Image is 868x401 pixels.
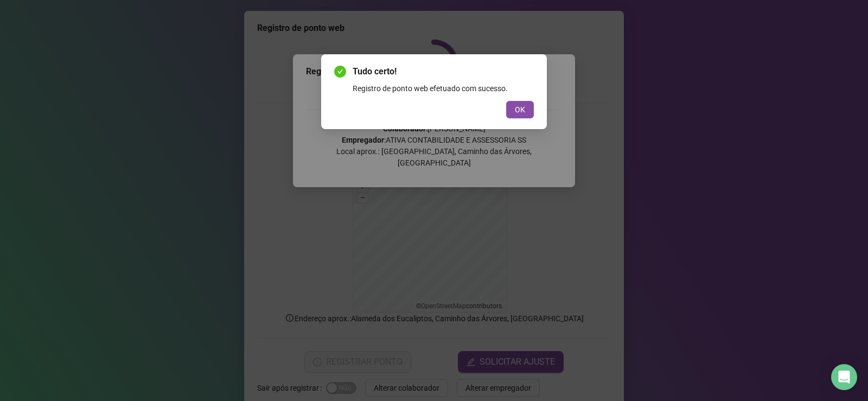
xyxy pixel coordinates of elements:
[353,65,534,78] span: Tudo certo!
[506,101,534,118] button: OK
[515,104,525,116] span: OK
[353,82,534,94] div: Registro de ponto web efetuado com sucesso.
[831,364,857,390] div: Open Intercom Messenger
[334,66,346,78] span: check-circle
